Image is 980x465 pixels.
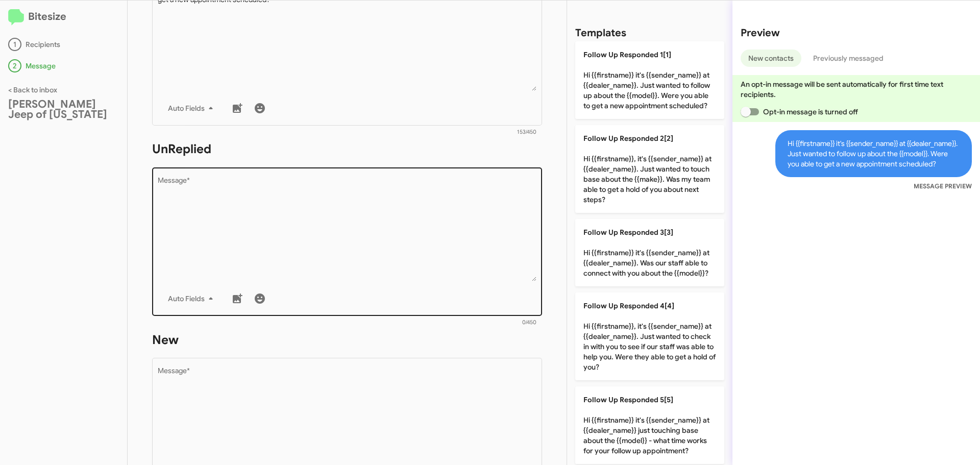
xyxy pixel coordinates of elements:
p: Hi {{firstname}} it's {{sender_name}} at {{dealer_name}} just touching base about the {{model}} -... [575,386,724,464]
button: Auto Fields [160,99,225,117]
mat-hint: 153/450 [517,129,536,135]
h2: Templates [575,25,626,41]
button: New contacts [741,50,801,67]
span: Auto Fields [168,289,217,308]
p: Hi {{firstname}} it's {{sender_name}} at {{dealer_name}}. Just wanted to follow up about the {{mo... [575,41,724,119]
div: 2 [8,59,21,72]
p: Hi {{firstname}} it's {{sender_name}} at {{dealer_name}}. Was our staff able to connect with you ... [575,219,724,286]
img: logo-minimal.svg [8,9,24,26]
span: Follow Up Responded 3[3] [583,228,673,237]
h2: Preview [741,25,972,41]
h2: Bitesize [8,9,119,26]
span: New contacts [748,50,794,67]
a: < Back to inbox [8,85,57,94]
p: An opt-in message will be sent automatically for first time text recipients. [741,79,972,100]
div: 1 [8,38,21,51]
span: Previously messaged [813,50,884,67]
p: Hi {{firstname}}, it's {{sender_name}} at {{dealer_name}}. Just wanted to touch base about the {{... [575,125,724,213]
p: Hi {{firstname}}, it's {{sender_name}} at {{dealer_name}}. Just wanted to check in with you to se... [575,292,724,380]
span: Follow Up Responded 2[2] [583,134,673,143]
span: Follow Up Responded 5[5] [583,395,673,404]
span: Hi {{firstname}} it's {{sender_name}} at {{dealer_name}}. Just wanted to follow up about the {{mo... [775,130,972,177]
span: Follow Up Responded 1[1] [583,50,671,59]
mat-hint: 0/450 [522,320,536,326]
div: [PERSON_NAME] Jeep of [US_STATE] [8,99,119,119]
small: MESSAGE PREVIEW [914,181,972,191]
h1: UnReplied [152,141,542,157]
button: Previously messaged [805,50,891,67]
span: Opt-in message is turned off [763,106,858,118]
div: Recipients [8,38,119,51]
span: Auto Fields [168,99,217,117]
button: Auto Fields [160,289,225,308]
div: Message [8,59,119,72]
span: Follow Up Responded 4[4] [583,301,674,310]
h1: New [152,332,542,348]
